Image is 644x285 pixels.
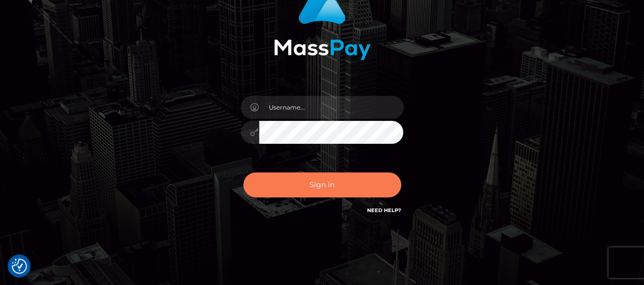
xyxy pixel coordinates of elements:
[259,96,404,119] input: Username...
[243,172,401,197] button: Sign in
[367,207,401,214] a: Need Help?
[12,258,27,274] img: Revisit consent button
[12,258,27,274] button: Consent Preferences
